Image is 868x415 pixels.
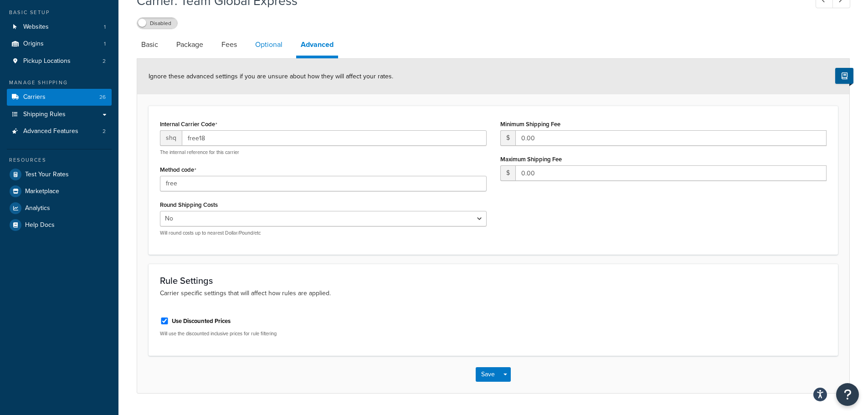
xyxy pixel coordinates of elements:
[160,230,487,236] p: Will round costs up to nearest Dollar/Pound/etc
[7,19,112,36] a: Websites1
[23,93,46,101] span: Carriers
[836,383,859,406] button: Open Resource Center
[160,166,196,174] label: Method code
[7,36,112,52] a: Origins1
[7,123,112,140] li: Advanced Features
[23,128,78,135] span: Advanced Features
[172,317,231,325] label: Use Discounted Prices
[25,171,69,179] span: Test Your Rates
[160,149,487,156] p: The internal reference for this carrier
[7,19,112,36] li: Websites
[23,23,49,31] span: Websites
[7,106,112,123] a: Shipping Rules
[160,121,217,128] label: Internal Carrier Code
[835,68,853,84] button: Show Help Docs
[7,53,112,70] li: Pickup Locations
[160,288,827,298] p: Carrier specific settings that will affect how rules are applied.
[296,34,338,58] a: Advanced
[103,128,106,135] span: 2
[251,34,287,56] a: Optional
[7,183,112,200] a: Marketplace
[25,221,55,229] span: Help Docs
[7,89,112,106] a: Carriers26
[7,123,112,140] a: Advanced Features2
[7,217,112,233] a: Help Docs
[25,205,50,212] span: Analytics
[172,34,208,56] a: Package
[7,156,112,164] div: Resources
[7,36,112,52] li: Origins
[7,79,112,87] div: Manage Shipping
[7,166,112,183] a: Test Your Rates
[7,89,112,106] li: Carriers
[25,188,59,195] span: Marketplace
[103,57,106,65] span: 2
[500,165,515,181] span: $
[7,200,112,216] a: Analytics
[500,156,562,163] label: Maximum Shipping Fee
[137,18,177,29] label: Disabled
[23,40,44,48] span: Origins
[7,53,112,70] a: Pickup Locations2
[99,93,106,101] span: 26
[104,23,106,31] span: 1
[160,276,827,286] h3: Rule Settings
[104,40,106,48] span: 1
[137,34,163,56] a: Basic
[160,330,487,337] p: Will use the discounted inclusive prices for rule filtering
[476,367,500,382] button: Save
[160,130,182,146] span: shq
[160,201,218,208] label: Round Shipping Costs
[23,111,66,118] span: Shipping Rules
[500,121,560,128] label: Minimum Shipping Fee
[217,34,241,56] a: Fees
[23,57,71,65] span: Pickup Locations
[500,130,515,146] span: $
[7,9,112,16] div: Basic Setup
[149,72,393,81] span: Ignore these advanced settings if you are unsure about how they will affect your rates.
